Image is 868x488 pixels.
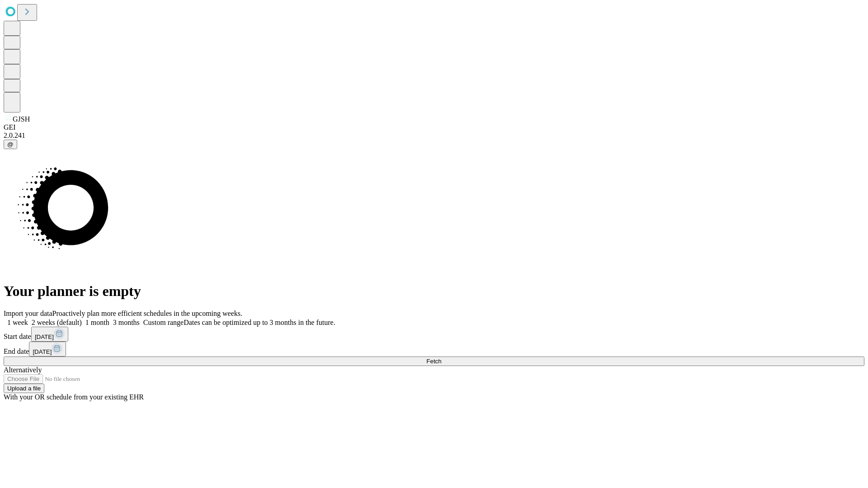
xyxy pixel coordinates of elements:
button: [DATE] [31,327,68,342]
span: [DATE] [35,333,54,340]
span: [DATE] [33,348,52,355]
span: Proactively plan more efficient schedules in the upcoming weeks. [52,310,242,317]
span: Import your data [4,310,52,317]
span: 2 weeks (default) [32,319,82,326]
span: 3 months [113,319,140,326]
div: 2.0.241 [4,131,864,140]
div: Start date [4,327,864,342]
span: 1 week [7,319,28,326]
button: [DATE] [29,342,66,357]
span: Custom range [143,319,184,326]
div: GEI [4,123,864,131]
button: Upload a file [4,384,44,393]
span: Fetch [426,358,441,365]
button: @ [4,140,17,149]
span: @ [7,141,14,148]
span: Dates can be optimized up to 3 months in the future. [184,319,335,326]
span: GJSH [13,115,30,123]
span: 1 month [85,319,109,326]
span: Alternatively [4,366,42,374]
span: With your OR schedule from your existing EHR [4,393,144,401]
div: End date [4,342,864,357]
h1: Your planner is empty [4,283,864,300]
button: Fetch [4,357,864,366]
